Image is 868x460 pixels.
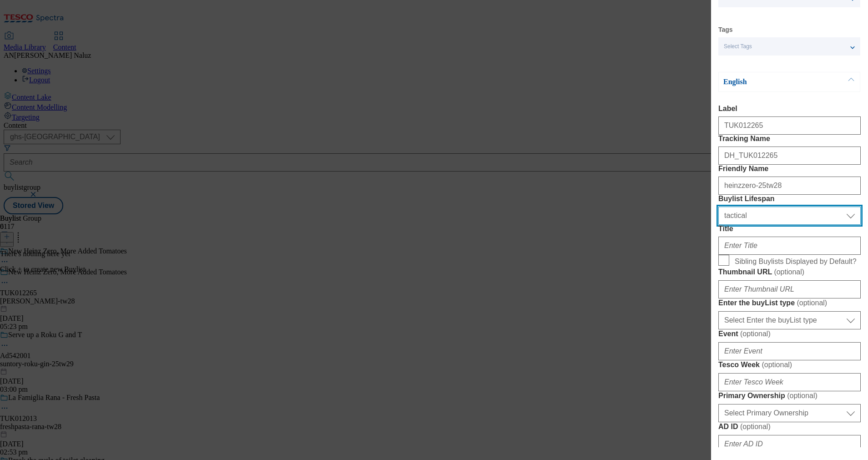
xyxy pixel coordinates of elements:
[735,258,857,266] span: Sibling Buylists Displayed by Default?
[718,37,860,56] button: Select Tags
[718,422,861,431] label: AD ID
[740,423,771,430] span: ( optional )
[718,27,733,32] label: Tags
[718,225,861,233] label: Title
[718,237,861,255] input: Enter Title
[718,147,861,165] input: Enter Tracking Name
[762,361,792,369] span: ( optional )
[740,330,771,338] span: ( optional )
[718,195,861,203] label: Buylist Lifespan
[718,373,861,391] input: Enter Tesco Week
[774,268,804,276] span: ( optional )
[718,135,861,143] label: Tracking Name
[718,105,861,113] label: Label
[718,268,861,277] label: Thumbnail URL
[787,392,818,399] span: ( optional )
[718,116,861,135] input: Enter Label
[718,177,861,195] input: Enter Friendly Name
[718,342,861,360] input: Enter Event
[718,298,861,308] label: Enter the buyList type
[724,43,752,50] span: Select Tags
[718,360,861,369] label: Tesco Week
[723,77,819,86] p: English
[718,329,861,339] label: Event
[718,391,861,400] label: Primary Ownership
[718,280,861,298] input: Enter Thumbnail URL
[718,435,861,453] input: Enter AD ID
[797,299,827,307] span: ( optional )
[718,165,861,173] label: Friendly Name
